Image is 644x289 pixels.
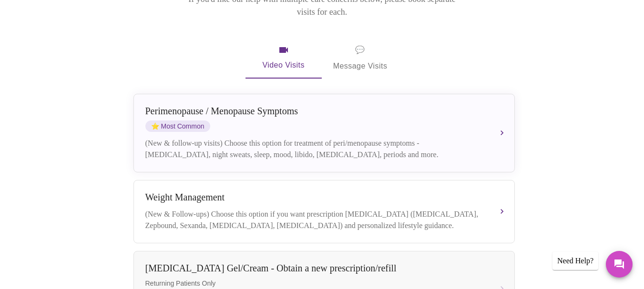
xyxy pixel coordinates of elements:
[145,138,484,160] div: (New & follow-up visits) Choose this option for treatment of peri/menopause symptoms - [MEDICAL_D...
[145,263,484,274] div: [MEDICAL_DATA] Gel/Cream - Obtain a new prescription/refill
[145,120,210,132] span: Most Common
[257,44,310,72] span: Video Visits
[145,106,484,117] div: Perimenopause / Menopause Symptoms
[133,180,515,243] button: Weight Management(New & Follow-ups) Choose this option if you want prescription [MEDICAL_DATA] ([...
[355,43,365,57] span: message
[145,192,484,203] div: Weight Management
[333,43,388,73] span: Message Visits
[133,94,515,172] button: Perimenopause / Menopause SymptomsstarMost Common(New & follow-up visits) Choose this option for ...
[151,122,159,130] span: star
[606,251,633,278] button: Messages
[552,252,598,270] div: Need Help?
[145,209,484,231] div: (New & Follow-ups) Choose this option if you want prescription [MEDICAL_DATA] ([MEDICAL_DATA], Ze...
[145,279,484,287] span: Returning Patients Only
